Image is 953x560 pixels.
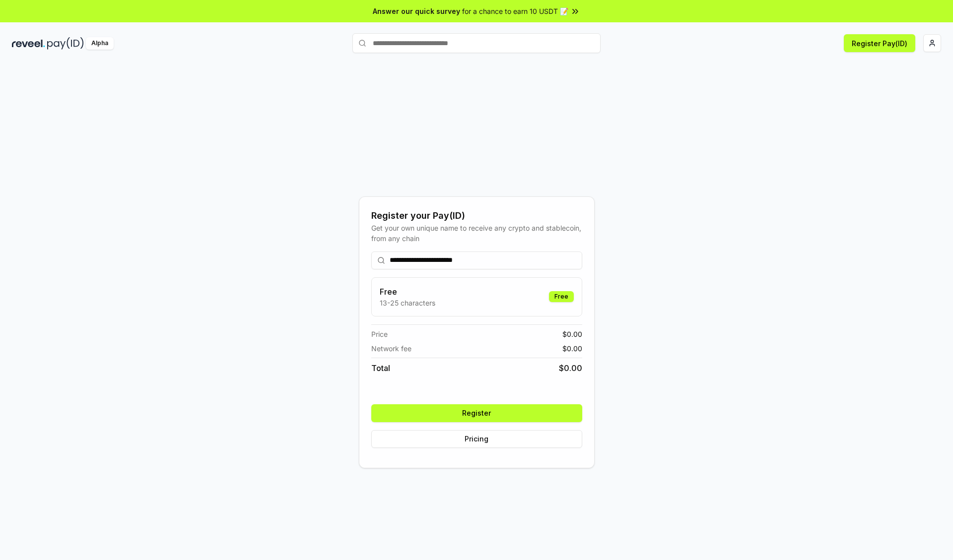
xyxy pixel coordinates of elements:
[549,291,574,302] div: Free
[380,298,435,308] p: 13-25 characters
[380,286,435,298] h3: Free
[371,362,390,374] span: Total
[86,37,114,50] div: Alpha
[12,37,45,50] img: reveel_dark
[844,34,915,52] button: Register Pay(ID)
[559,362,582,374] span: $ 0.00
[371,430,582,448] button: Pricing
[373,6,460,16] span: Answer our quick survey
[47,37,84,50] img: pay_id
[371,343,411,354] span: Network fee
[562,329,582,339] span: $ 0.00
[371,329,388,339] span: Price
[371,209,582,223] div: Register your Pay(ID)
[562,343,582,354] span: $ 0.00
[371,404,582,422] button: Register
[462,6,568,16] span: for a chance to earn 10 USDT 📝
[371,223,582,244] div: Get your own unique name to receive any crypto and stablecoin, from any chain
